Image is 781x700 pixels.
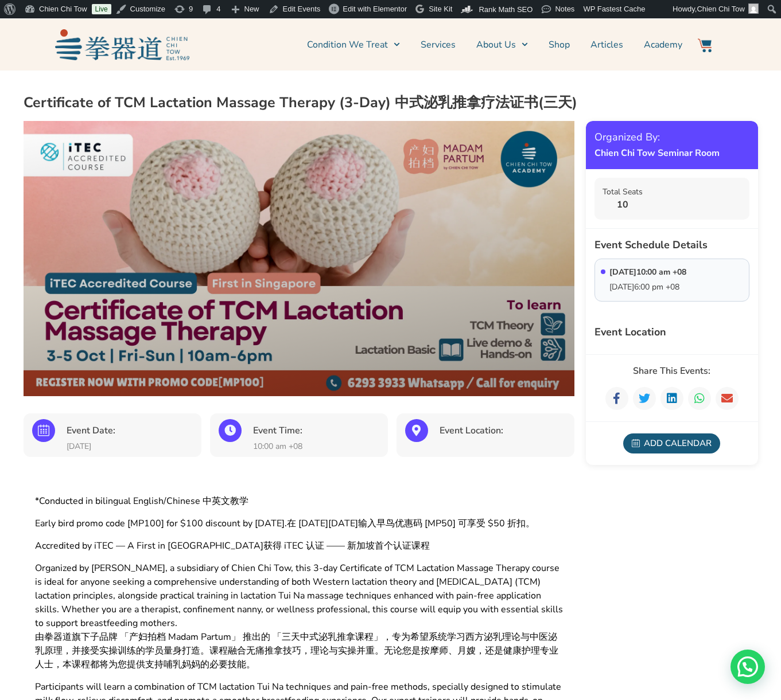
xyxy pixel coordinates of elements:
[429,5,452,13] span: Site Kit
[35,561,563,630] span: Organized by [PERSON_NAME], a subsidiary of Chien Chi Tow, this 3-day Certificate of TCM Lactatio...
[35,494,248,508] span: *Conducted in bilingual English/Chinese 中英文教学
[67,425,193,436] h3: Event Date:
[623,433,720,453] div: Add Calendar
[35,517,287,530] span: Early bird promo code [MP100] for $100 discount by [DATE].
[697,5,745,13] span: Chien Chi Tow
[479,5,533,14] span: Rank Math SEO
[253,442,379,452] p: 10:00 am +08
[343,5,407,13] span: Edit with Elementor
[644,30,682,59] a: Academy
[263,539,430,553] span: 获得 iTEC 认证 —— 新加坡首个认证课程
[24,93,758,112] h2: Certificate of TCM Lactation Massage Therapy (3-Day) 中式泌乳推拿疗法证书(三天)
[595,146,720,160] strong: Chien Chi Tow Seminar Room
[253,425,379,436] h3: Event Time:
[595,130,720,145] div: Organized By:
[609,268,686,277] p: [DATE]10:00 am +08
[307,30,400,59] a: Condition We Treat
[698,38,712,52] img: Website Icon-03
[603,198,643,212] strong: 10
[67,442,193,452] p: [DATE]
[287,517,535,530] span: 在 [DATE][DATE]输入早鸟优惠码 [MP50] 可享受 $50 折扣。
[549,30,570,59] a: Shop
[595,324,666,340] div: Event Location
[476,30,528,59] a: About Us
[633,366,710,376] span: Share This Events:
[590,30,623,59] a: Articles
[595,237,749,253] div: Event Schedule Details
[35,539,263,553] span: Accredited by iTEC — A First in [GEOGRAPHIC_DATA]
[603,186,643,198] div: Total Seats
[421,30,456,59] a: Services
[35,630,563,671] span: 由拳器道旗下子品牌 「产妇拍档 Madam Partum」 推出的 「三天中式泌乳推拿课程」，专为希望系统学习西方泌乳理论与中医泌乳原理，并接受实操训练的学员量身打造。课程融合无痛推拿技巧，理论...
[195,30,683,59] nav: Menu
[609,283,679,292] p: [DATE]6:00 pm +08
[440,425,566,436] h3: Event Location:
[92,4,111,14] a: Live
